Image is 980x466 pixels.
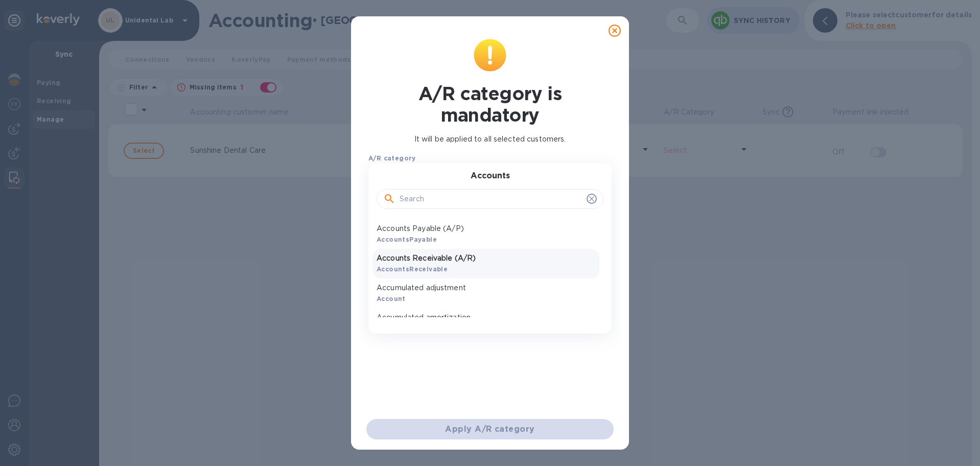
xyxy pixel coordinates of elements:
[368,134,612,145] p: It will be applied to all selected customers.
[368,165,418,176] p: A/R category
[368,83,612,126] h1: A/R category is mandatory
[471,171,510,181] h3: Accounts
[377,223,595,234] p: Accounts Payable (A/P)
[377,265,448,273] b: AccountsReceivable
[377,236,437,243] b: AccountsPayable
[377,283,595,293] p: Accumulated adjustment
[377,312,595,323] p: Accumulated amortization
[377,295,406,302] b: Account
[400,192,582,207] input: Search
[377,253,595,264] p: Accounts Receivable (A/R)
[368,154,416,162] b: A/R category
